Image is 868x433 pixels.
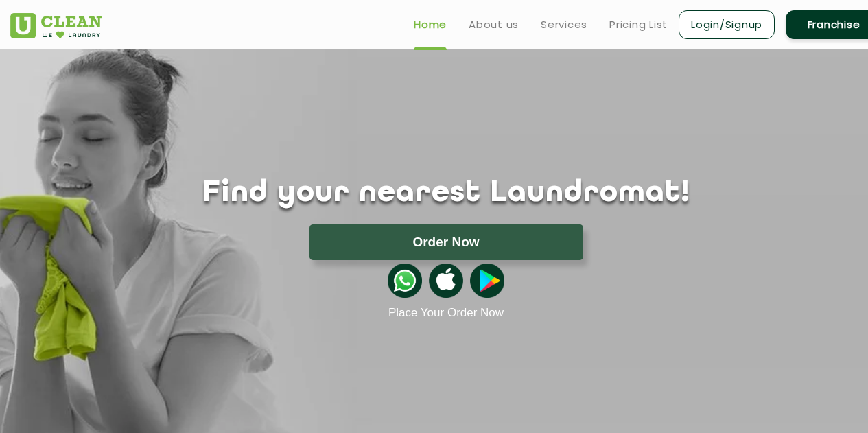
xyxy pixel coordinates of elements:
a: About us [469,16,519,33]
a: Services [541,16,587,33]
a: Place Your Order Now [388,306,504,320]
a: Home [414,16,447,33]
button: Order Now [309,224,583,260]
a: Pricing List [609,16,668,33]
a: Login/Signup [679,10,775,39]
img: whatsappicon.png [388,264,422,298]
img: apple-icon.png [429,264,463,298]
img: UClean Laundry and Dry Cleaning [10,13,102,38]
img: playstoreicon.png [470,264,504,298]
